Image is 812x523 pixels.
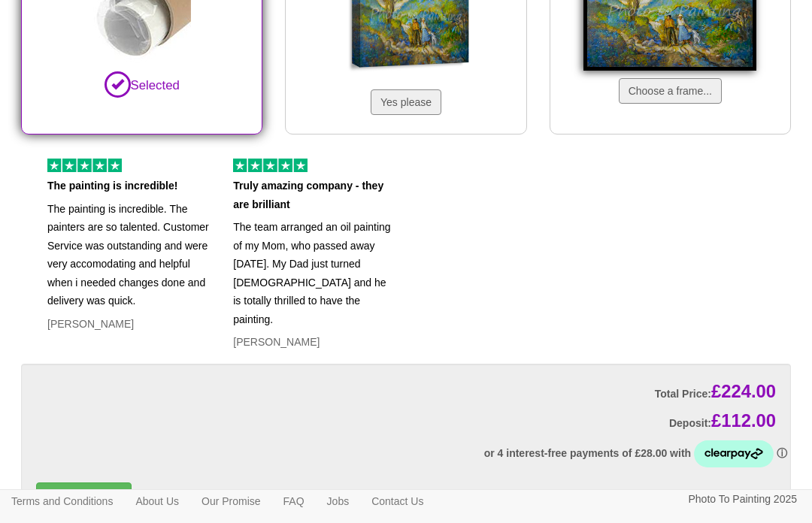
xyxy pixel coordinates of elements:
button: Add to Basket [36,482,132,508]
img: 5 of out 5 stars [47,159,122,172]
p: Photo To Painting 2025 [688,490,797,509]
p: [PERSON_NAME] [47,315,211,334]
span: or 4 interest-free payments of £28.00 with [484,447,693,459]
label: Deposit: [669,408,776,434]
button: Yes please [371,89,441,115]
p: Truly amazing company - they are brilliant [233,177,396,213]
p: The painting is incredible! [47,177,211,195]
p: The team arranged an oil painting of my Mom, who passed away [DATE]. My Dad just turned [DEMOGRAP... [233,218,396,328]
a: Information - Opens a dialog [777,447,787,459]
p: Selected [44,71,239,97]
p: [PERSON_NAME] [233,333,396,352]
img: 5 of out 5 stars [233,159,308,172]
a: About Us [124,490,190,512]
p: The painting is incredible. The painters are so talented. Customer Service was outstanding and we... [47,200,211,310]
span: £112.00 [711,410,776,431]
a: Contact Us [360,490,435,512]
span: £224.00 [711,381,776,401]
button: Choose a frame... [619,78,722,104]
a: FAQ [272,490,316,512]
label: Total Price: [655,379,776,404]
a: Jobs [316,490,361,512]
a: Our Promise [190,490,272,512]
